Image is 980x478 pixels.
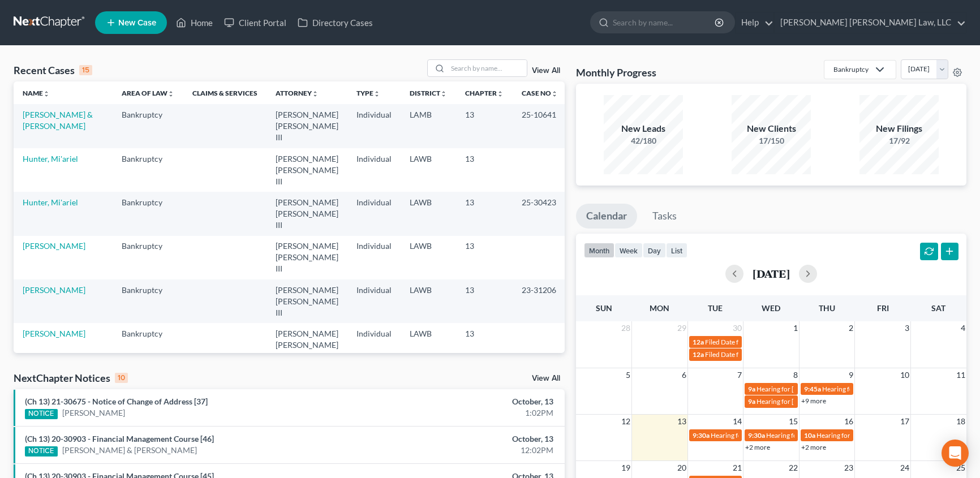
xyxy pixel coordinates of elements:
a: [PERSON_NAME] & [PERSON_NAME] [23,110,93,131]
button: list [666,243,687,258]
span: 30 [732,321,743,335]
td: 13 [456,192,513,235]
a: Tasks [642,204,687,229]
button: week [614,243,643,258]
span: 15 [788,415,799,428]
span: 14 [732,415,743,428]
td: LAWB [401,279,456,323]
td: [PERSON_NAME] [PERSON_NAME] III [267,236,347,279]
span: 5 [625,368,631,382]
a: [PERSON_NAME] & [PERSON_NAME] [62,445,197,456]
div: Open Intercom Messenger [942,440,969,467]
button: month [584,243,614,258]
a: [PERSON_NAME] [PERSON_NAME] Law, LLC [775,12,966,33]
span: 12 [620,415,631,428]
td: 13 [456,148,513,192]
a: Area of Lawunfold_more [122,89,174,97]
a: Hunter, Mi'ariel [23,154,78,163]
td: Individual [347,192,401,235]
span: 25 [955,461,966,475]
i: unfold_more [312,91,319,97]
div: 10 [115,373,128,383]
span: 1 [792,321,799,335]
span: 11 [955,368,966,382]
a: Help [736,12,773,33]
span: Hearing for [PERSON_NAME] [757,397,845,406]
i: unfold_more [167,91,174,97]
td: Bankruptcy [113,148,183,192]
span: 9:30a [693,431,710,440]
span: 24 [899,461,910,475]
a: Typeunfold_more [356,89,380,97]
a: +2 more [801,443,826,451]
span: 7 [736,368,743,382]
td: [PERSON_NAME] [PERSON_NAME] III [267,148,347,192]
td: 25-10641 [513,104,567,148]
span: 17 [899,415,910,428]
h3: Monthly Progress [576,66,656,79]
td: [PERSON_NAME] [PERSON_NAME] III [267,192,347,235]
span: 10 [899,368,910,382]
div: 17/92 [859,135,939,147]
td: Bankruptcy [113,323,183,367]
td: Bankruptcy [113,279,183,323]
a: Districtunfold_more [410,89,447,97]
div: New Leads [604,122,683,135]
a: Hunter, Mi'ariel [23,197,78,207]
span: 10a [804,431,815,440]
span: 9:45a [804,385,821,393]
span: 21 [732,461,743,475]
div: New Filings [859,122,939,135]
th: Claims & Services [183,81,267,104]
input: Search by name... [448,60,527,76]
td: Individual [347,236,401,279]
i: unfold_more [440,91,447,97]
span: New Case [118,19,156,27]
span: 9 [848,368,854,382]
span: 16 [843,415,854,428]
span: 9a [748,385,755,393]
span: Fri [877,303,889,313]
span: 2 [848,321,854,335]
span: Filed Date for [PERSON_NAME] [705,338,800,346]
h2: [DATE] [753,268,790,279]
td: [PERSON_NAME] [PERSON_NAME] III [267,104,347,148]
div: NextChapter Notices [14,371,128,385]
td: Bankruptcy [113,236,183,279]
td: 13 [456,279,513,323]
td: [PERSON_NAME] [PERSON_NAME] III [267,323,347,367]
a: Directory Cases [292,12,379,33]
a: Home [170,12,218,33]
a: +2 more [745,443,770,451]
td: Bankruptcy [113,104,183,148]
span: Tue [708,303,723,313]
span: 6 [681,368,687,382]
span: 28 [620,321,631,335]
span: 12a [693,350,704,359]
div: October, 13 [385,396,553,407]
span: 12a [693,338,704,346]
td: LAWB [401,192,456,235]
a: [PERSON_NAME] [23,241,85,251]
span: 18 [955,415,966,428]
span: 8 [792,368,799,382]
a: (Ch 13) 21-30675 - Notice of Change of Address [37] [25,397,208,406]
div: NOTICE [25,446,58,457]
span: Hearing for [PERSON_NAME] [816,431,905,440]
span: Mon [650,303,669,313]
a: [PERSON_NAME] [62,407,125,419]
a: Calendar [576,204,637,229]
span: Hearing for [PERSON_NAME] [822,385,910,393]
div: Recent Cases [14,63,92,77]
i: unfold_more [551,91,558,97]
i: unfold_more [373,91,380,97]
td: [PERSON_NAME] [PERSON_NAME] III [267,279,347,323]
div: 17/150 [732,135,811,147]
a: View All [532,374,560,382]
a: [PERSON_NAME] [23,329,85,338]
td: Individual [347,148,401,192]
span: Sat [931,303,945,313]
span: Thu [819,303,835,313]
td: LAWB [401,236,456,279]
div: 1:02PM [385,407,553,419]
